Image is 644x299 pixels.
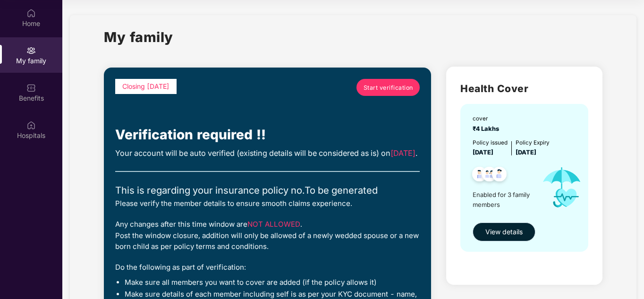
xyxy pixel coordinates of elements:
[104,26,173,48] h1: My family
[478,164,501,187] img: svg+xml;base64,PHN2ZyB4bWxucz0iaHR0cDovL3d3dy53My5vcmcvMjAwMC9zdmciIHdpZHRoPSI0OC45MTUiIGhlaWdodD...
[390,148,415,158] span: [DATE]
[473,222,535,241] button: View details
[468,164,491,187] img: svg+xml;base64,PHN2ZyB4bWxucz0iaHR0cDovL3d3dy53My5vcmcvMjAwMC9zdmciIHdpZHRoPSI0OC45NDMiIGhlaWdodD...
[534,157,589,217] img: icon
[26,46,36,55] img: svg+xml;base64,PHN2ZyB3aWR0aD0iMjAiIGhlaWdodD0iMjAiIHZpZXdCb3g9IjAgMCAyMCAyMCIgZmlsbD0ibm9uZSIgeG...
[122,82,169,90] span: Closing [DATE]
[247,220,300,229] span: NOT ALLOWED
[26,9,36,18] img: svg+xml;base64,PHN2ZyBpZD0iSG9tZSIgeG1sbnM9Imh0dHA6Ly93d3cudzMub3JnLzIwMDAvc3ZnIiB3aWR0aD0iMjAiIG...
[26,83,36,93] img: svg+xml;base64,PHN2ZyBpZD0iQmVuZWZpdHMiIHhtbG5zPSJodHRwOi8vd3d3LnczLm9yZy8yMDAwL3N2ZyIgd2lkdGg9Ij...
[473,125,502,132] span: ₹4 Lakhs
[115,198,420,209] div: Please verify the member details to ensure smooth claims experience.
[115,124,420,145] div: Verification required !!
[473,114,502,123] div: cover
[115,262,420,273] div: Do the following as part of verification:
[485,227,523,237] span: View details
[516,149,536,156] span: [DATE]
[460,81,588,96] h2: Health Cover
[115,183,420,198] div: This is regarding your insurance policy no. To be generated
[364,83,413,92] span: Start verification
[473,138,508,147] div: Policy issued
[125,278,420,287] li: Make sure all members you want to cover are added (if the policy allows it)
[473,190,534,209] span: Enabled for 3 family members
[516,138,550,147] div: Policy Expiry
[115,219,420,252] div: Any changes after this time window are . Post the window closure, addition will only be allowed o...
[115,147,420,159] div: Your account will be auto verified (existing details will be considered as is) on .
[356,79,420,96] a: Start verification
[26,120,36,130] img: svg+xml;base64,PHN2ZyBpZD0iSG9zcGl0YWxzIiB4bWxucz0iaHR0cDovL3d3dy53My5vcmcvMjAwMC9zdmciIHdpZHRoPS...
[488,164,511,187] img: svg+xml;base64,PHN2ZyB4bWxucz0iaHR0cDovL3d3dy53My5vcmcvMjAwMC9zdmciIHdpZHRoPSI0OC45NDMiIGhlaWdodD...
[473,149,493,156] span: [DATE]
